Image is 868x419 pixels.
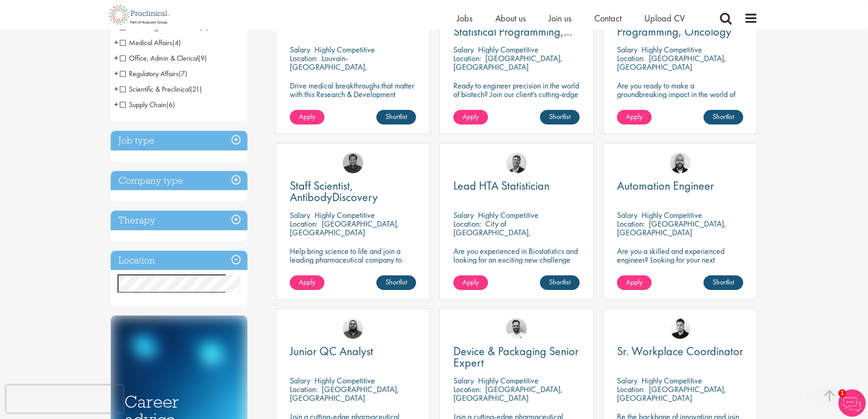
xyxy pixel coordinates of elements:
p: [GEOGRAPHIC_DATA], [GEOGRAPHIC_DATA] [617,53,726,72]
p: Highly Competitive [642,375,702,386]
span: Staff Scientist, AntibodyDiscovery [290,178,378,205]
p: [GEOGRAPHIC_DATA], [GEOGRAPHIC_DATA] [290,384,399,403]
span: + [114,82,118,96]
span: Salary [290,375,310,386]
img: Ashley Bennett [343,318,363,339]
span: Apply [626,277,642,287]
span: Apply [462,277,479,287]
a: Jobs [457,12,473,24]
a: Shortlist [704,275,743,290]
p: Highly Competitive [314,375,375,386]
span: Scientific & Preclinical [120,84,202,94]
span: Apply [462,112,479,121]
p: Highly Competitive [642,44,702,55]
span: Salary [290,44,310,55]
a: Apply [617,275,652,290]
a: Shortlist [540,275,580,290]
h3: Company type [111,171,247,191]
span: (7) [179,69,187,78]
span: (6) [166,100,175,109]
a: Apply [453,275,488,290]
a: Shortlist [376,275,416,290]
span: Location: [290,218,318,229]
a: Staff Scientist, AntibodyDiscovery [290,180,416,203]
a: Apply [453,110,488,124]
a: Director Statistical Programming, Oncology [617,15,743,37]
div: Job type [111,131,247,150]
p: Are you ready to make a groundbreaking impact in the world of biotechnology? Join a growing compa... [617,81,743,124]
img: Anderson Maldonado [670,318,690,339]
span: Salary [617,210,637,220]
p: Highly Competitive [478,44,539,55]
p: Highly Competitive [478,210,539,220]
span: Salary [617,44,637,55]
a: Sr. Workplace Coordinator [617,346,743,357]
span: Upload CV [644,12,685,24]
h3: Therapy [111,211,247,230]
a: Apply [617,110,652,124]
span: Sr. Workplace Coordinator [617,343,743,359]
span: Location: [617,53,645,63]
span: Location: [453,53,481,63]
span: Supply Chain [120,100,166,109]
span: (4) [172,38,181,47]
a: Shortlist [376,110,416,124]
img: Jordan Kiely [670,153,690,173]
a: Device & Packaging Senior Expert [453,346,580,368]
span: + [114,98,118,111]
p: Highly Competitive [478,375,539,386]
span: Salary [453,375,474,386]
iframe: reCAPTCHA [6,385,123,413]
span: Location: [617,384,645,394]
a: Automation Engineer [617,180,743,191]
a: Lead HTA Statistician [453,180,580,191]
p: City of [GEOGRAPHIC_DATA], [GEOGRAPHIC_DATA] [453,218,531,246]
a: Contact [594,12,621,24]
span: Salary [453,210,474,220]
p: [GEOGRAPHIC_DATA], [GEOGRAPHIC_DATA] [453,53,563,72]
span: Location: [290,384,318,394]
span: Regulatory Affairs [120,69,187,78]
p: [GEOGRAPHIC_DATA], [GEOGRAPHIC_DATA] [290,218,399,238]
span: Device & Packaging Senior Expert [453,343,579,370]
span: Associate Director Statistical Programming, Oncology [453,12,572,51]
p: [GEOGRAPHIC_DATA], [GEOGRAPHIC_DATA] [453,384,563,403]
span: 1 [838,389,846,397]
span: (21) [190,84,202,94]
p: Highly Competitive [314,210,375,220]
span: Medical Affairs [120,38,181,47]
span: Regulatory Affairs [120,69,179,78]
span: Location: [453,384,481,394]
span: Scientific & Preclinical [120,84,190,94]
span: (9) [198,53,207,63]
a: Shortlist [540,110,580,124]
p: Highly Competitive [642,210,702,220]
span: Salary [617,375,637,386]
a: Junior QC Analyst [290,346,416,357]
span: Junior QC Analyst [290,343,373,359]
span: Automation Engineer [617,178,714,193]
span: Location: [453,218,481,229]
span: Lead HTA Statistician [453,178,550,193]
a: Mike Raletz [343,153,363,173]
a: About us [495,12,526,24]
p: Are you experienced in Biostatistics and looking for an exciting new challenge where you can assi... [453,247,580,281]
a: Apply [290,275,324,290]
a: Join us [549,12,571,24]
span: Supply Chain [120,100,175,109]
a: Shortlist [704,110,743,124]
img: Chatbot [838,389,866,417]
p: Ready to engineer precision in the world of biotech? Join our client's cutting-edge team and play... [453,81,580,124]
img: Emile De Beer [506,318,527,339]
h3: Location [111,251,247,270]
span: + [114,67,118,80]
span: Salary [290,210,310,220]
span: Office, Admin & Clerical [120,53,198,63]
span: Location: [290,53,318,63]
